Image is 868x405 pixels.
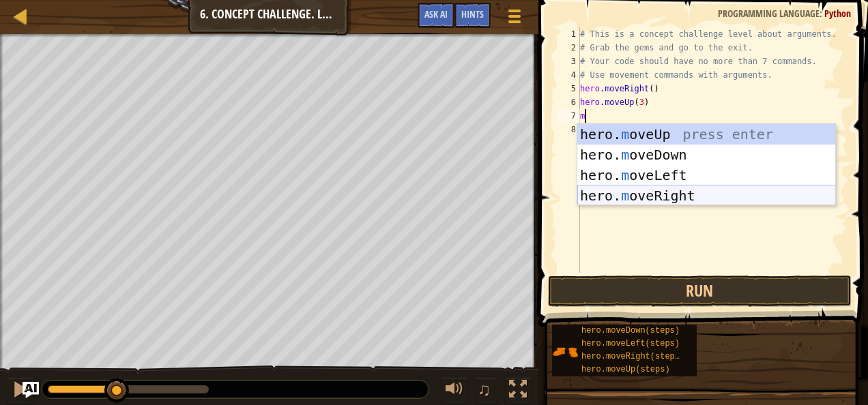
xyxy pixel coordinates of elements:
button: Show game menu [497,3,532,35]
img: portrait.png [552,339,578,365]
button: Ctrl + P: Pause [7,377,34,405]
div: 8 [558,123,580,136]
div: 1 [558,27,580,41]
span: : [820,7,824,20]
button: Toggle fullscreen [504,377,532,405]
div: 2 [558,41,580,55]
button: Run [548,275,852,307]
div: 5 [558,82,580,95]
div: 6 [558,95,580,109]
button: Ask AI [418,3,454,28]
div: 7 [558,109,580,123]
div: 3 [558,55,580,68]
span: hero.moveRight(steps) [581,352,684,361]
button: Adjust volume [441,377,468,405]
button: Ask AI [23,382,39,398]
div: 4 [558,68,580,82]
span: hero.moveUp(steps) [581,365,670,374]
span: ♫ [478,379,491,400]
span: Ask AI [424,7,448,20]
span: hero.moveDown(steps) [581,326,680,335]
span: Python [824,7,851,20]
span: Hints [461,7,484,20]
span: Programming language [718,7,820,20]
span: hero.moveLeft(steps) [581,339,680,348]
button: ♫ [475,377,498,405]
